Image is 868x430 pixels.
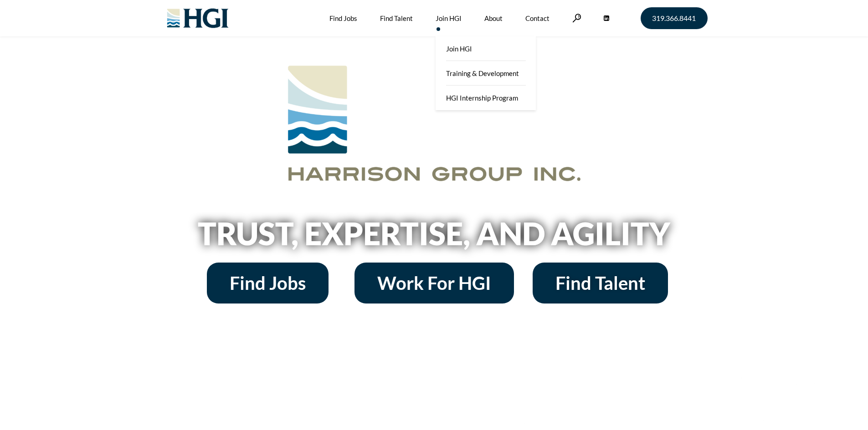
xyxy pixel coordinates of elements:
span: Find Talent [555,274,645,292]
span: Find Jobs [230,274,306,292]
a: Find Jobs [207,263,329,304]
a: 319.366.8441 [641,7,708,29]
a: Join HGI [436,36,536,61]
span: 319.366.8441 [652,15,696,22]
a: Find Talent [533,263,668,304]
a: HGI Internship Program [436,86,536,110]
a: Work For HGI [354,263,514,304]
a: Training & Development [436,61,536,86]
span: Work For HGI [377,274,491,292]
h2: Trust, Expertise, and Agility [175,218,694,249]
a: Search [572,14,581,22]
